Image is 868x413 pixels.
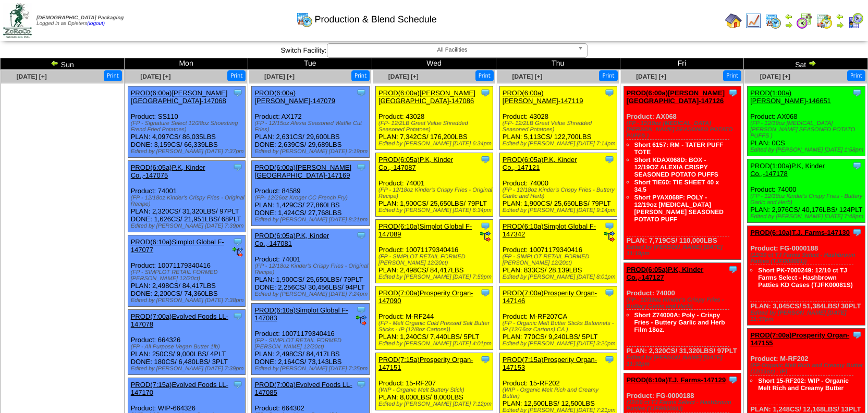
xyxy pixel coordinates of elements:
[254,381,352,396] a: PROD(7:00a)Evolved Foods LL-147085
[254,263,369,276] div: (FP - 12/18oz Kinder's Crispy Fries - Original Recipe)
[296,11,313,28] img: calendarprod.gif
[376,153,493,217] div: Product: 74001 PLAN: 1,900CS / 25,650LBS / 79PLT
[475,70,494,81] button: Print
[315,14,437,25] span: Production & Blend Schedule
[332,44,573,56] span: All Facilities
[378,356,473,371] a: PROD(7:15a)Prosperity Organ-147151
[728,374,738,385] img: Tooltip
[252,304,369,375] div: Product: 10071179340416 PLAN: 2,498CS / 84,417LBS DONE: 2,164CS / 73,143LBS
[604,87,615,98] img: Tooltip
[750,310,864,322] div: Edited by [PERSON_NAME] [DATE] 11:37pm
[758,267,852,289] a: Short PK-7000249: 12/10 ct TJ Farms Select - Hashbrown Patties KD Cases (TJFK00081S)
[748,226,865,326] div: Product: FG-0000188 PLAN: 3,045CS / 51,384LBS / 30PLT
[503,89,583,105] a: PROD(6:00a)[PERSON_NAME]-147119
[627,297,741,309] div: (FP - 12/18oz Kinder's Crispy Fries - Buttery Garlic and Herb)
[378,120,493,133] div: (FP- 12/2LB Great Value Shredded Seasoned Potatoes)
[725,12,742,29] img: home.gif
[748,86,865,156] div: Product: AX068 PLAN: 0CS
[503,341,617,347] div: Edited by [PERSON_NAME] [DATE] 3:20pm
[750,229,850,236] a: PROD(6:10a)T.J. Farms-147130
[796,12,813,29] img: calendarblend.gif
[480,287,491,298] img: Tooltip
[131,195,245,207] div: (FP - 12/18oz Kinder's Crispy Fries - Original Recipe)
[503,356,597,371] a: PROD(7:15a)Prosperity Organ-147153
[131,89,228,105] a: PROD(6:00a)[PERSON_NAME][GEOGRAPHIC_DATA]-147068
[852,160,862,171] img: Tooltip
[499,86,617,150] div: Product: 43028 PLAN: 5,113CS / 122,700LBS
[816,12,833,29] img: calendarinout.gif
[131,344,245,350] div: (FP - All Purpose Vegan Butter 1lb)
[634,141,724,156] a: Short 6157: RM - TATER PUFF TOTE
[503,141,617,147] div: Edited by [PERSON_NAME] [DATE] 7:14pm
[233,247,243,257] img: ediSmall.gif
[750,362,864,375] div: (FP-Organic Melt Rich and Creamy Butter (12/13oz) - IP)
[785,12,793,21] img: arrowleft.gif
[378,401,493,407] div: Edited by [PERSON_NAME] [DATE] 7:12pm
[620,58,744,70] td: Fri
[503,387,617,399] div: (WIP - Organic Melt Rich and Creamy Butter)
[847,70,865,81] button: Print
[723,70,741,81] button: Print
[503,120,617,133] div: (FP- 12/2LB Great Value Shredded Seasoned Potatoes)
[627,244,741,257] div: Edited by [PERSON_NAME] [DATE] 11:19pm
[624,86,741,260] div: Product: AX068 PLAN: 7,719CS / 110,000LBS
[128,310,245,375] div: Product: 664326 PLAN: 250CS / 9,000LBS / 4PLT DONE: 180CS / 6,480LBS / 3PLT
[124,58,248,70] td: Mon
[254,306,348,322] a: PROD(6:10a)Simplot Global F-147083
[503,207,617,214] div: Edited by [PERSON_NAME] [DATE] 9:14pm
[254,195,369,201] div: (FP- 12/26oz Kroger CC French Fry)
[378,141,493,147] div: Edited by [PERSON_NAME] [DATE] 6:34pm
[131,120,245,133] div: (FP - Signature Select 12/28oz Shoestring Frend Fried Potatoes)
[378,222,472,238] a: PROD(6:10a)Simplot Global F-147089
[378,320,493,333] div: (FP - Melt Organic Cold Pressed Salt Butter Sticks - IP (12/8oz Cartons))
[254,89,335,105] a: PROD(6:00a)[PERSON_NAME]-147079
[254,217,369,223] div: Edited by [PERSON_NAME] [DATE] 8:21pm
[750,193,864,206] div: (FP - 12/18oz Kinder's Crispy Fries - Buttery Garlic and Herb)
[376,286,493,350] div: Product: M-RF244 PLAN: 1,240CS / 7,440LBS / 5PLT
[627,266,704,281] a: PROD(6:05a)P.K, Kinder Co.,-147127
[254,120,369,133] div: (FP - 12/15oz Alexia Seasoned Waffle Cut Fries)
[128,161,245,232] div: Product: 74001 PLAN: 2,320CS / 31,320LBS / 97PLT DONE: 1,626CS / 21,951LBS / 68PLT
[227,70,246,81] button: Print
[847,12,864,29] img: calendarcustomer.gif
[636,73,666,80] a: [DATE] [+]
[378,187,493,199] div: (FP - 12/18oz Kinder's Crispy Fries - Original Recipe)
[36,15,124,21] span: [DEMOGRAPHIC_DATA] Packaging
[750,120,864,139] div: (FP - 12/19oz [MEDICAL_DATA][PERSON_NAME] SEASONED POTATO PUFFS )
[728,87,738,98] img: Tooltip
[356,379,366,390] img: Tooltip
[627,120,741,139] div: (FP - 12/19oz [MEDICAL_DATA][PERSON_NAME] SEASONED POTATO PUFFS )
[627,89,725,105] a: PROD(6:00a)[PERSON_NAME][GEOGRAPHIC_DATA]-147126
[765,12,781,29] img: calendarprod.gif
[750,147,864,153] div: Edited by [PERSON_NAME] [DATE] 1:58pm
[503,289,597,305] a: PROD(7:00a)Prosperity Organ-147146
[3,3,32,38] img: zoroco-logo-small.webp
[356,305,366,315] img: Tooltip
[264,73,295,80] a: [DATE] [+]
[503,320,617,333] div: (FP - Organic Melt Butter Sticks Batonnets - IP (12/16oz Cartons) CA )
[378,156,453,171] a: PROD(6:05a)P.K, Kinder Co.,-147087
[233,162,243,172] img: Tooltip
[503,222,596,238] a: PROD(6:10a)Simplot Global F-147342
[604,154,615,165] img: Tooltip
[233,236,243,247] img: Tooltip
[750,214,864,220] div: Edited by [PERSON_NAME] [DATE] 7:48pm
[760,73,790,80] a: [DATE] [+]
[604,231,615,242] img: ediSmall.gif
[254,232,329,247] a: PROD(6:05a)P.K, Kinder Co.,-147081
[499,286,617,350] div: Product: M-RF207CA PLAN: 770CS / 9,240LBS / 5PLT
[17,73,47,80] a: [DATE] [+]
[131,148,245,155] div: Edited by [PERSON_NAME] [DATE] 7:37pm
[604,287,615,298] img: Tooltip
[852,330,862,340] img: Tooltip
[104,70,122,81] button: Print
[634,179,719,193] a: Short TIE60: TIE SHEET 40 x 34.5
[599,70,617,81] button: Print
[480,154,491,165] img: Tooltip
[480,354,491,365] img: Tooltip
[36,15,124,27] span: Logged in as Dpieters
[376,220,493,283] div: Product: 10071179340416 PLAN: 2,498CS / 84,417LBS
